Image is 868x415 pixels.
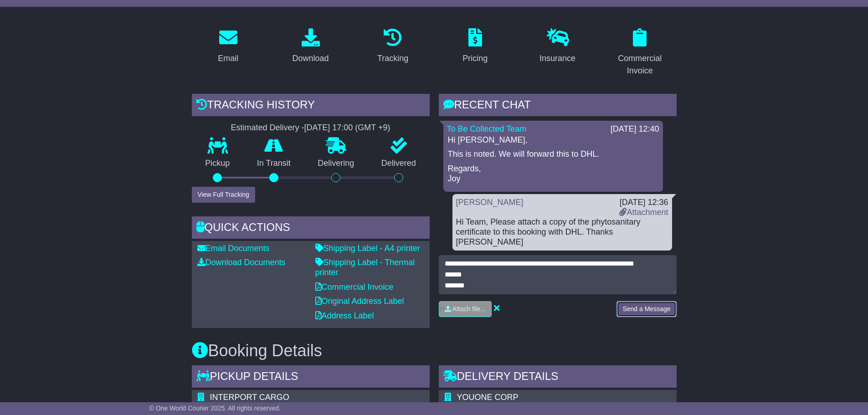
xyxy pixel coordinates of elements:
div: [DATE] 12:36 [619,198,668,208]
a: Commercial Invoice [603,25,677,80]
div: Insurance [539,52,575,65]
button: View Full Tracking [192,187,255,203]
a: Original Address Label [315,297,404,306]
a: Email [212,25,244,68]
a: Email Documents [197,244,270,253]
a: Tracking [371,25,414,68]
a: Commercial Invoice [315,282,394,292]
p: Delivered [368,159,430,169]
div: Email [218,52,238,65]
a: Shipping Label - A4 printer [315,244,420,253]
div: Delivery Details [439,365,677,390]
div: [DATE] 12:40 [611,124,659,134]
p: Pickup [192,159,244,169]
p: Delivering [304,159,368,169]
span: YOUONE CORP [457,393,519,402]
div: Commercial Invoice [609,52,671,77]
a: [PERSON_NAME] [456,198,524,207]
a: To Be Collected Team [447,124,527,133]
div: Hi Team, Please attach a copy of the phytosanitary certificate to this booking with DHL. Thanks [... [456,217,668,247]
div: Download [292,52,329,65]
a: Insurance [534,25,581,68]
h3: Booking Details [192,342,677,360]
div: Pricing [462,52,488,65]
p: This is noted. We will forward this to DHL. [448,149,658,159]
div: [DATE] 17:00 (GMT +9) [304,123,390,133]
a: Pricing [457,25,493,68]
p: Regards, Joy [448,164,658,184]
a: Download Documents [197,258,286,267]
a: Shipping Label - Thermal printer [315,258,415,277]
div: Pickup Details [192,365,430,390]
div: Estimated Delivery - [192,123,430,133]
p: In Transit [243,159,304,169]
p: Hi [PERSON_NAME], [448,135,658,145]
a: Address Label [315,311,374,320]
div: Quick Actions [192,216,430,241]
a: Attachment [619,208,668,217]
div: Tracking history [192,94,430,118]
button: Send a Message [616,301,676,317]
div: RECENT CHAT [439,94,677,118]
a: Download [286,25,334,68]
span: © One World Courier 2025. All rights reserved. [149,405,281,412]
span: INTERPORT CARGO [210,393,289,402]
div: Tracking [377,52,408,65]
